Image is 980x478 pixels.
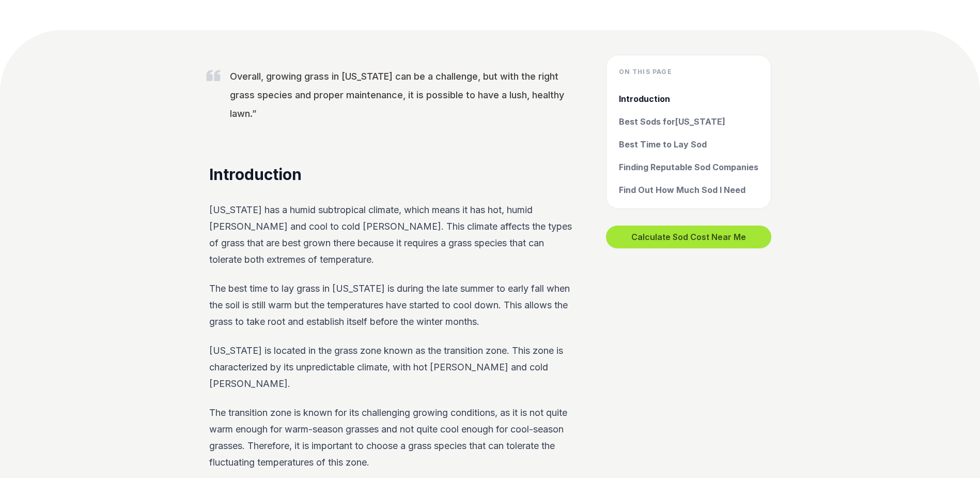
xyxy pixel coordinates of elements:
[619,93,758,105] a: Introduction
[619,161,758,173] a: Finding Reputable Sod Companies
[209,202,573,268] p: [US_STATE] has a humid subtropical climate, which means it has hot, humid [PERSON_NAME] and cool ...
[619,138,758,151] a: Best Time to Lay Sod
[619,115,758,128] a: Best Sods for[US_STATE]
[230,67,573,123] p: Overall, growing grass in [US_STATE] can be a challenge, but with the right grass species and pro...
[619,68,758,76] h4: On this page
[209,342,573,392] p: [US_STATE] is located in the grass zone known as the transition zone. This zone is characterized ...
[606,226,771,248] button: Calculate Sod Cost Near Me
[619,184,758,196] a: Find Out How Much Sod I Need
[209,165,573,185] h2: Introduction
[209,280,573,330] p: The best time to lay grass in [US_STATE] is during the late summer to early fall when the soil is...
[209,405,573,471] p: The transition zone is known for its challenging growing conditions, as it is not quite warm enou...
